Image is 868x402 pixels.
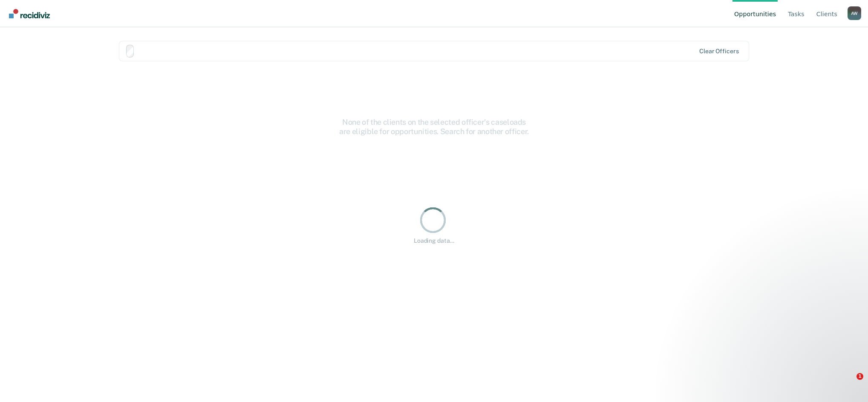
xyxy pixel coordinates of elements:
[9,9,50,18] img: Recidiviz
[856,373,863,380] span: 1
[414,237,454,244] div: Loading data...
[839,373,859,393] iframe: Intercom live chat
[848,6,861,20] button: Profile dropdown button
[848,6,861,20] div: A W
[699,48,738,55] div: Clear officers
